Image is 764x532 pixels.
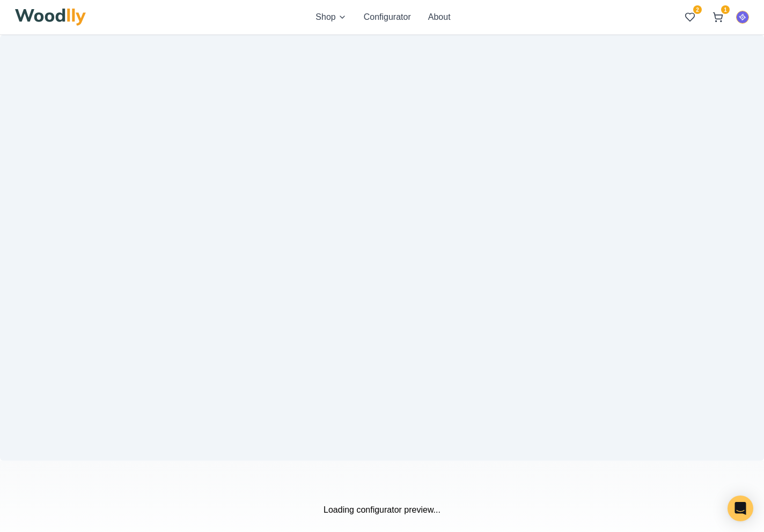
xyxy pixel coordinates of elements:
[693,5,702,14] span: 2
[708,8,728,27] button: 1
[15,504,749,516] p: Loading configurator preview...
[428,11,451,24] button: About
[736,11,749,24] button: The AI
[680,8,700,27] button: 2
[728,496,753,521] div: Open Intercom Messenger
[315,11,346,24] button: Shop
[721,5,730,14] span: 1
[737,11,748,23] img: The AI
[364,11,411,24] button: Configurator
[15,9,86,26] img: Woodlly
